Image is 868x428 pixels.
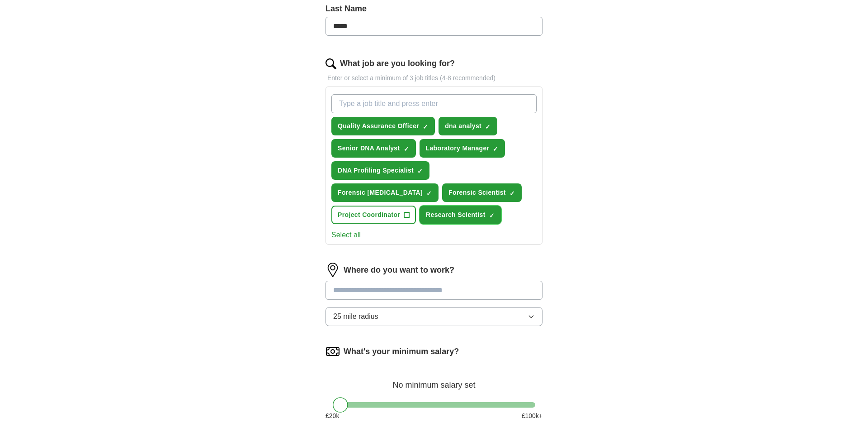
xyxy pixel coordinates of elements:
[404,145,409,153] span: ✓
[325,73,542,83] p: Enter or select a minimum of 3 job titles (4-8 recommended)
[331,117,435,135] button: Quality Assurance Officer✓
[442,183,522,202] button: Forensic Scientist✓
[417,168,423,175] span: ✓
[331,161,429,180] button: DNA Profiling Specialist✓
[325,344,340,359] img: salary.png
[331,94,537,113] input: Type a job title and press enter
[420,206,501,224] button: Research Scientist✓
[338,144,400,153] span: Senior DNA Analyst
[325,263,340,277] img: location.png
[340,58,455,70] label: What job are you looking for?
[325,58,336,69] img: search.png
[420,139,505,158] button: Laboratory Manager✓
[325,3,542,15] label: Last Name
[426,144,490,153] span: Laboratory Manager
[331,183,439,202] button: Forensic [MEDICAL_DATA]✓
[333,311,378,322] span: 25 mile radius
[338,188,423,197] span: Forensic [MEDICAL_DATA]
[426,210,486,220] span: Research Scientist
[485,123,491,130] span: ✓
[338,166,414,175] span: DNA Profiling Specialist
[325,307,542,326] button: 25 mile radius
[331,230,361,240] button: Select all
[331,206,416,224] button: Project Coordinator
[331,139,416,158] button: Senior DNA Analyst✓
[423,123,428,130] span: ✓
[439,117,497,135] button: dna analyst✓
[338,210,400,220] span: Project Coordinator
[325,411,339,421] span: £ 20 k
[344,264,454,276] label: Where do you want to work?
[426,190,432,197] span: ✓
[509,190,515,197] span: ✓
[445,121,481,131] span: dna analyst
[448,188,506,197] span: Forensic Scientist
[489,212,495,219] span: ✓
[493,145,498,153] span: ✓
[344,346,459,358] label: What's your minimum salary?
[338,121,419,131] span: Quality Assurance Officer
[325,370,542,391] div: No minimum salary set
[522,411,542,421] span: £ 100 k+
